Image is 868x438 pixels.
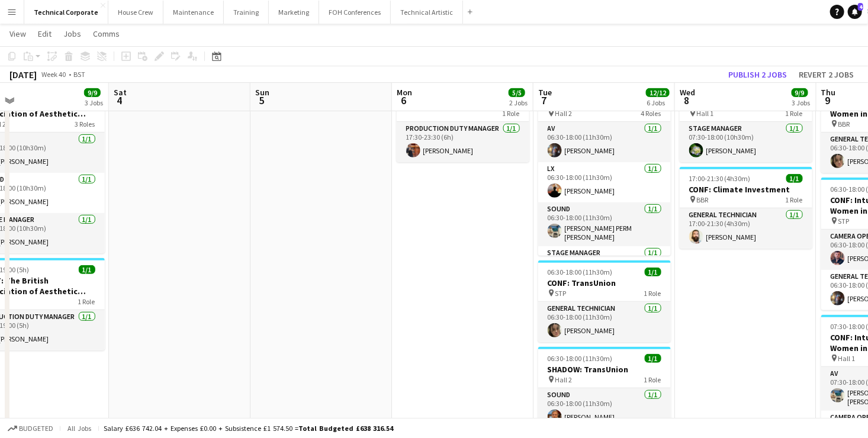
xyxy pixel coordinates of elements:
span: Mon [397,87,412,98]
a: Comms [88,26,124,41]
span: 9/9 [84,88,101,97]
app-job-card: 07:30-18:00 (10h30m)1/1CONF: Climate Investment Hall 11 RoleStage Manager1/107:30-18:00 (10h30m)[... [680,80,812,162]
button: Technical Artistic [391,1,463,24]
span: Sun [255,87,269,98]
app-card-role: AV1/106:30-18:00 (11h30m)[PERSON_NAME] [538,122,671,162]
app-card-role: General Technician1/117:00-21:30 (4h30m)[PERSON_NAME] [680,208,812,249]
span: 4 [858,3,863,11]
span: Wed [680,87,695,98]
div: Salary £636 742.04 + Expenses £0.00 + Subsistence £1 574.50 = [104,424,393,433]
app-card-role: Sound1/106:30-18:00 (11h30m)[PERSON_NAME] [538,388,671,429]
span: 5/5 [509,88,525,97]
a: 4 [848,5,862,19]
button: FOH Conferences [319,1,391,24]
span: Jobs [63,28,81,39]
span: View [9,28,26,39]
button: Technical Corporate [24,1,108,24]
span: Thu [821,87,836,98]
span: 1 Role [786,109,803,118]
span: 1 Role [786,195,803,204]
span: STP [555,289,567,298]
h3: CONF: Climate Investment [680,184,812,195]
span: Hall 1 [697,109,714,118]
app-job-card: 06:30-18:00 (11h30m)1/1CONF: TransUnion STP1 RoleGeneral Technician1/106:30-18:00 (11h30m)[PERSON... [538,260,671,342]
app-job-card: 17:00-21:30 (4h30m)1/1CONF: Climate Investment BBR1 RoleGeneral Technician1/117:00-21:30 (4h30m)[... [680,167,812,249]
span: 1/1 [79,265,95,274]
div: 6 Jobs [647,98,669,107]
span: 1 Role [503,109,520,118]
h3: SHADOW: TransUnion [538,364,671,375]
app-card-role: Production Duty Manager1/117:30-23:30 (6h)[PERSON_NAME] [397,122,529,162]
div: 3 Jobs [792,98,811,107]
app-job-card: 06:30-18:00 (11h30m)1/1SHADOW: TransUnion Hall 21 RoleSound1/106:30-18:00 (11h30m)[PERSON_NAME] [538,347,671,429]
span: BBR [838,120,850,128]
button: Publish 2 jobs [724,67,792,82]
div: 2 Jobs [509,98,528,107]
a: View [5,26,31,41]
button: Budgeted [6,422,55,435]
app-card-role: Stage Manager1/107:30-18:00 (10h30m)[PERSON_NAME] [680,122,812,162]
app-job-card: 17:30-23:30 (6h)1/1CONF: TransUnion G/I1 RoleProduction Duty Manager1/117:30-23:30 (6h)[PERSON_NAME] [397,80,529,162]
span: All jobs [65,424,94,433]
button: Maintenance [163,1,224,24]
span: 4 [112,94,127,107]
span: 06:30-18:00 (11h30m) [548,268,613,276]
button: Revert 2 jobs [794,67,859,82]
button: House Crew [108,1,163,24]
app-job-card: 06:30-18:00 (11h30m)4/4CONF: TransUnion Hall 24 RolesAV1/106:30-18:00 (11h30m)[PERSON_NAME]LX1/10... [538,80,671,256]
span: 1 Role [644,375,661,384]
span: Week 40 [39,70,69,79]
span: 1/1 [645,354,661,363]
span: Comms [93,28,120,39]
app-card-role: General Technician1/106:30-18:00 (11h30m)[PERSON_NAME] [538,302,671,342]
span: 6 [395,94,412,107]
span: 12/12 [646,88,670,97]
span: 06:30-18:00 (11h30m) [548,354,613,363]
a: Jobs [59,26,86,41]
div: 3 Jobs [85,98,103,107]
span: 4 Roles [641,109,661,118]
button: Marketing [269,1,319,24]
span: Total Budgeted £638 316.54 [298,424,393,433]
span: Tue [538,87,552,98]
app-card-role: Stage Manager1/1 [538,246,671,286]
span: 17:00-21:30 (4h30m) [689,174,751,183]
span: STP [838,217,850,226]
button: Training [224,1,269,24]
span: 3 Roles [75,120,95,128]
div: [DATE] [9,69,37,80]
div: BST [73,70,85,79]
span: 9 [819,94,836,107]
span: Budgeted [19,424,53,433]
span: 1 Role [644,289,661,298]
h3: CONF: TransUnion [538,278,671,288]
span: Edit [38,28,52,39]
span: Hall 2 [555,375,573,384]
span: 8 [678,94,695,107]
span: Hall 1 [838,354,856,363]
span: Sat [114,87,127,98]
span: 1/1 [645,268,661,276]
span: 5 [253,94,269,107]
app-card-role: Sound1/106:30-18:00 (11h30m)[PERSON_NAME] PERM [PERSON_NAME] [538,202,671,246]
span: BBR [697,195,709,204]
a: Edit [33,26,56,41]
span: Hall 2 [555,109,573,118]
span: 9/9 [792,88,808,97]
span: 1/1 [786,174,803,183]
app-card-role: LX1/106:30-18:00 (11h30m)[PERSON_NAME] [538,162,671,202]
span: 7 [536,94,552,107]
span: 1 Role [78,297,95,306]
